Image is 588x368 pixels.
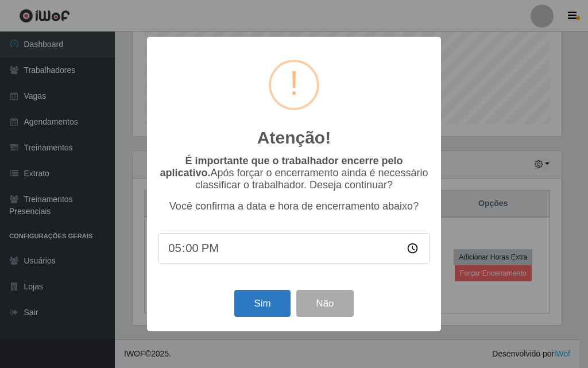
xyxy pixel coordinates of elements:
p: Você confirma a data e hora de encerramento abaixo? [158,200,430,212]
b: É importante que o trabalhador encerre pelo aplicativo. [160,155,403,179]
button: Não [296,290,353,317]
button: Sim [234,290,290,317]
h2: Atenção! [257,127,331,148]
p: Após forçar o encerramento ainda é necessário classificar o trabalhador. Deseja continuar? [158,155,430,191]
